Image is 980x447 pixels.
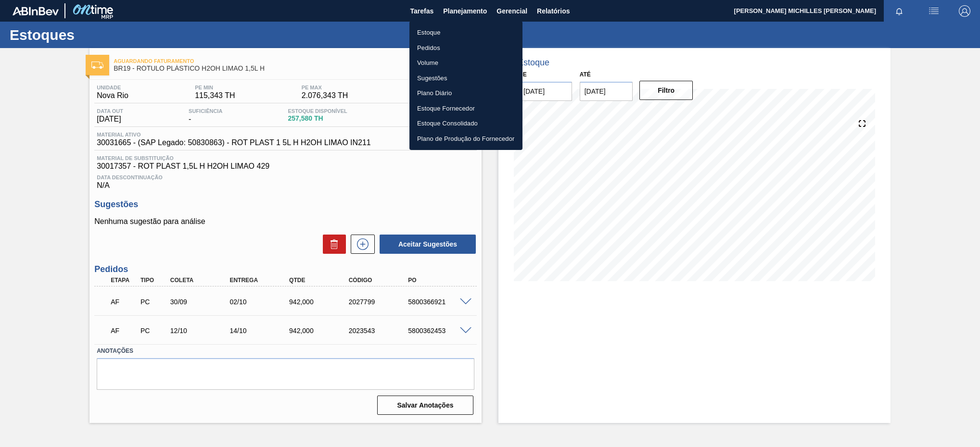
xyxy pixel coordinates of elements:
a: Sugestões [409,71,522,86]
a: Estoque Fornecedor [409,101,522,116]
a: Estoque Consolidado [409,116,522,131]
a: Plano de Produção do Fornecedor [409,131,522,147]
a: Plano Diário [409,86,522,101]
a: Volume [409,55,522,71]
a: Estoque [409,25,522,40]
a: Pedidos [409,40,522,56]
